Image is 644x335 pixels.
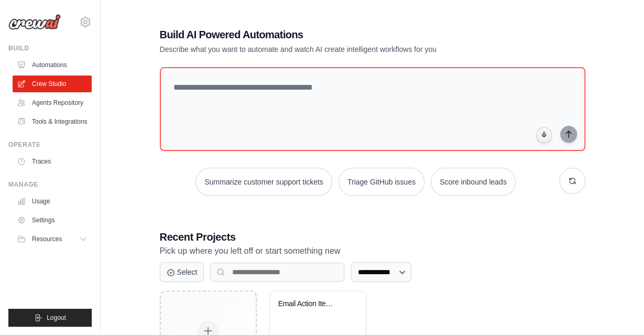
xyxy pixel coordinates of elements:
div: Email Action Items Extractor [278,299,342,309]
button: Logout [8,309,92,327]
a: Agents Repository [13,94,92,111]
div: Operate [8,141,92,149]
p: Pick up where you left off or start something new [160,244,585,258]
div: Manage [8,180,92,189]
a: Automations [13,57,92,73]
a: Tools & Integrations [13,113,92,130]
a: Settings [13,212,92,229]
a: Crew Studio [13,75,92,92]
button: Resources [13,231,92,247]
p: Describe what you want to automate and watch AI create intelligent workflows for you [160,44,512,55]
div: Build [8,44,92,52]
button: Click to speak your automation idea [536,127,552,143]
a: Usage [13,193,92,210]
button: Select [160,262,204,282]
button: Triage GitHub issues [339,168,424,196]
img: Logo [8,14,61,30]
button: Score inbound leads [431,168,516,196]
span: Resources [32,235,62,243]
a: Traces [13,153,92,170]
button: Get new suggestions [559,168,585,194]
button: Summarize customer support tickets [195,168,332,196]
span: Logout [47,314,66,322]
h3: Recent Projects [160,230,585,244]
h1: Build AI Powered Automations [160,27,512,42]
